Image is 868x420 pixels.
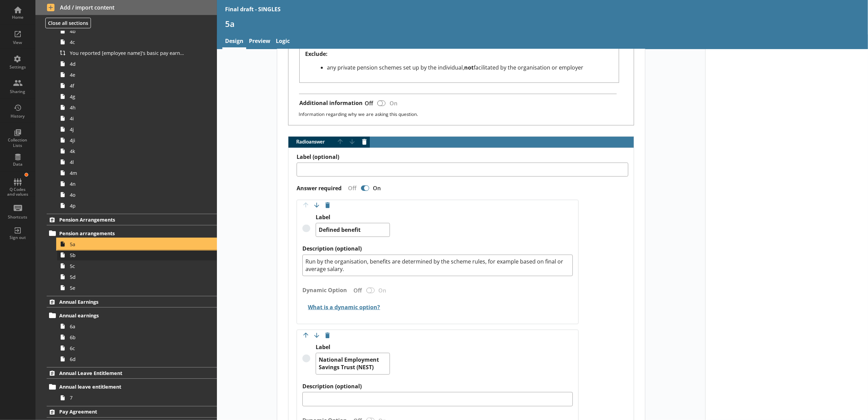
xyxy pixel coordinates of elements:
[70,394,186,401] span: 7
[327,64,464,71] span: any private pension schemes set up by the individual,
[297,153,628,161] label: Label (optional)
[57,124,217,135] a: 4j
[47,4,206,11] span: Add / import content
[50,381,217,403] li: Annual leave entitlement7
[246,34,273,49] a: Preview
[70,50,186,56] span: You reported [employee name]'s basic pay earned for work carried out in the pay period that inclu...
[70,82,186,89] span: 4f
[70,148,186,154] span: 4k
[387,97,403,109] div: On
[302,245,573,252] label: Description (optional)
[322,330,333,341] button: Delete option
[370,184,386,192] div: On
[57,167,217,178] a: 4m
[316,353,390,375] textarea: National Employment Savings Trust (NEST)
[57,321,217,332] a: 6a
[70,137,186,144] span: 4ji
[322,200,333,211] button: Delete option
[47,310,217,321] a: Annual earnings
[57,178,217,189] a: 4n
[57,102,217,113] a: 4h
[57,189,217,200] a: 4o
[6,214,30,220] div: Shortcuts
[47,214,217,225] a: Pension Arrangements
[70,345,186,351] span: 6c
[45,18,91,28] button: Close all sections
[59,384,183,390] span: Annual leave entitlement
[6,235,30,240] div: Sign out
[70,61,186,67] span: 4d
[316,223,390,237] textarea: Defined benefit
[57,332,217,343] a: 6b
[305,50,328,58] span: Exclude:
[359,97,376,109] div: Off
[57,282,217,293] a: 5e
[57,113,217,124] a: 4i
[70,252,186,258] span: 5b
[57,135,217,146] a: 4ji
[6,64,30,70] div: Settings
[57,80,217,91] a: 4f
[70,192,186,198] span: 4o
[50,310,217,364] li: Annual earnings6a6b6c6d
[311,200,322,211] button: Move option down
[225,5,281,13] div: Final draft - SINGLES
[57,260,217,271] a: 5c
[57,156,217,167] a: 4l
[6,187,30,197] div: Q Codes and values
[70,356,186,362] span: 6d
[302,383,573,390] label: Description (optional)
[70,181,186,187] span: 4n
[70,126,186,133] span: 4j
[50,228,217,293] li: Pension arrangements5a5b5c5d5e
[47,228,217,239] a: Pension arrangements
[47,296,217,307] a: Annual Earnings
[359,137,370,148] button: Delete answer
[70,274,186,280] span: 5d
[302,301,381,313] button: What is a dynamic option?
[59,370,183,376] span: Annual Leave Entitlement
[47,381,217,392] a: Annual leave entitlement
[57,36,217,47] a: 4c
[57,239,217,250] a: 5a
[222,34,246,49] a: Design
[57,354,217,364] a: 6d
[57,47,217,58] a: You reported [employee name]'s basic pay earned for work carried out in the pay period that inclu...
[59,299,183,305] span: Annual Earnings
[57,146,217,156] a: 4k
[70,93,186,100] span: 4g
[70,241,186,247] span: 5a
[299,111,628,117] p: Information regarding why we are asking this question.
[316,344,390,351] label: Label
[311,330,322,341] button: Move option down
[47,406,217,418] a: Pay Agreement
[464,64,474,71] span: not
[6,15,30,20] div: Home
[70,104,186,111] span: 4h
[70,159,186,165] span: 4l
[316,214,390,221] label: Label
[35,367,217,403] li: Annual Leave EntitlementAnnual leave entitlement7
[57,69,217,80] a: 4e
[57,58,217,69] a: 4d
[70,28,186,34] span: 4b
[6,162,30,167] div: Data
[299,100,363,107] label: Additional information
[6,40,30,45] div: View
[70,334,186,341] span: 6b
[57,343,217,354] a: 6c
[6,137,30,148] div: Collection Lists
[35,296,217,364] li: Annual EarningsAnnual earnings6a6b6c6d
[273,34,293,49] a: Logic
[59,216,183,223] span: Pension Arrangements
[57,26,217,36] a: 4b
[70,115,186,122] span: 4i
[70,285,186,291] span: 5e
[302,255,573,276] textarea: Run by the organisation, benefits are determined by the scheme rules, for example based on final ...
[343,184,360,192] div: Off
[59,408,183,415] span: Pay Agreement
[57,250,217,260] a: 5b
[35,214,217,293] li: Pension ArrangementsPension arrangements5a5b5c5d5e
[70,72,186,78] span: 4e
[57,271,217,282] a: 5d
